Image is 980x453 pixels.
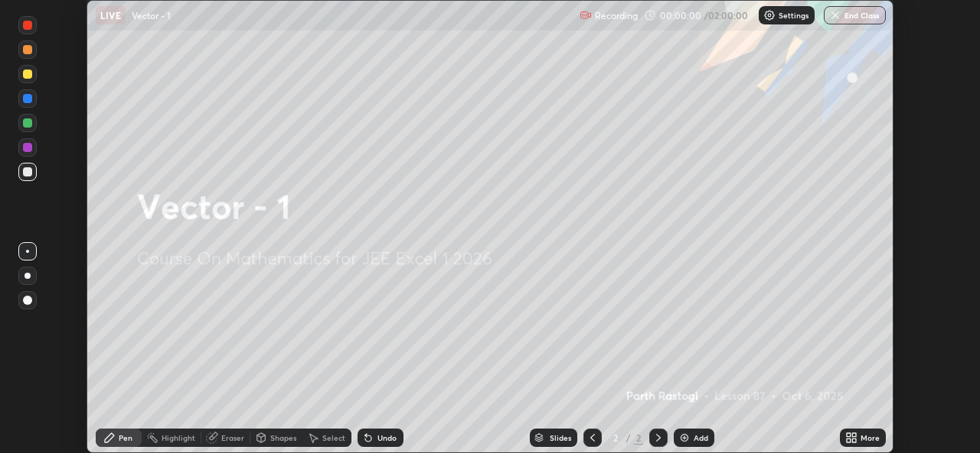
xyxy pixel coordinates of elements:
[626,433,631,442] div: /
[377,434,397,442] div: Undo
[162,434,195,442] div: Highlight
[221,434,244,442] div: Eraser
[580,9,592,21] img: recording.375f2c34.svg
[608,433,623,442] div: 2
[678,432,691,444] img: add-slide-button
[270,434,296,442] div: Shapes
[595,10,638,21] p: Recording
[763,9,776,21] img: class-settings-icons
[779,11,808,19] p: Settings
[322,434,345,442] div: Select
[119,434,132,442] div: Pen
[829,9,841,21] img: end-class-cross
[694,434,708,442] div: Add
[861,434,880,442] div: More
[132,9,171,21] p: Vector - 1
[100,9,121,21] p: LIVE
[824,6,886,24] button: End Class
[634,431,643,445] div: 2
[550,434,571,442] div: Slides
